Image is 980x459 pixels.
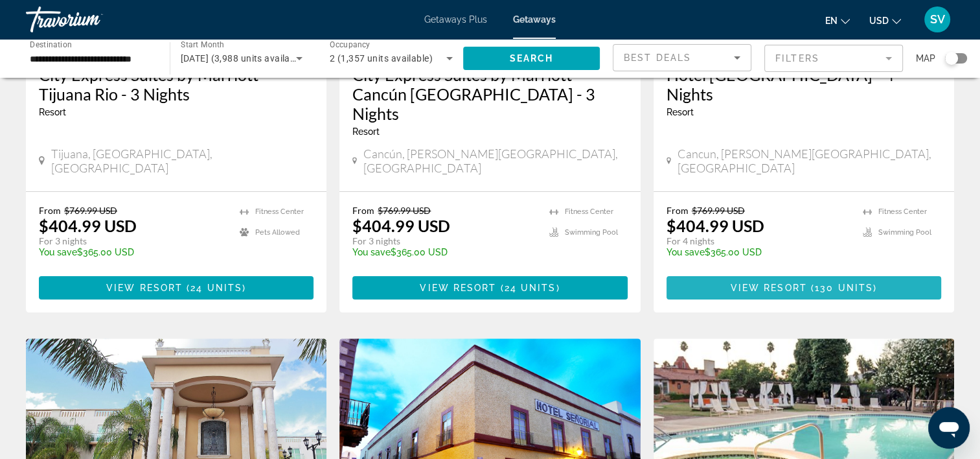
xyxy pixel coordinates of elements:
span: From [352,205,374,216]
span: ( ) [807,283,877,293]
p: For 3 nights [39,235,227,247]
span: $769.99 USD [378,205,431,216]
a: Travorium [26,3,155,36]
span: View Resort [420,283,496,293]
button: Search [463,47,600,70]
span: You save [667,247,705,257]
span: You save [39,247,77,257]
span: Destination [30,40,72,49]
span: Cancun, [PERSON_NAME][GEOGRAPHIC_DATA], [GEOGRAPHIC_DATA] [678,147,941,175]
span: From [39,205,61,216]
button: View Resort(24 units) [352,276,627,300]
span: Resort [39,107,66,117]
a: Hotel [GEOGRAPHIC_DATA] - 4 Nights [667,65,941,104]
span: 24 units [190,283,242,293]
p: $404.99 USD [667,216,764,235]
span: Cancún, [PERSON_NAME][GEOGRAPHIC_DATA], [GEOGRAPHIC_DATA] [363,147,627,175]
span: You save [352,247,391,257]
span: Map [916,49,935,67]
span: Start Month [181,40,224,49]
mat-select: Sort by [624,50,740,65]
span: Fitness Center [878,207,927,216]
span: 24 units [505,283,556,293]
p: For 4 nights [667,235,850,247]
span: en [825,16,838,26]
span: [DATE] (3,988 units available) [181,53,306,64]
iframe: Button to launch messaging window [928,407,970,449]
span: Resort [667,107,694,117]
span: View Resort [731,283,807,293]
p: $365.00 USD [352,247,536,257]
span: Swimming Pool [878,228,931,237]
span: Resort [352,126,380,137]
span: Fitness Center [565,207,613,216]
span: SV [930,13,945,26]
span: ( ) [496,283,560,293]
p: For 3 nights [352,235,536,247]
button: User Menu [920,6,954,33]
span: Swimming Pool [565,228,618,237]
span: 2 (1,357 units available) [330,53,433,64]
span: View Resort [106,283,183,293]
p: $404.99 USD [39,216,137,235]
span: 130 units [815,283,873,293]
button: Change currency [869,11,901,30]
span: Pets Allowed [255,228,300,237]
span: From [667,205,689,216]
span: USD [869,16,889,26]
span: Tijuana, [GEOGRAPHIC_DATA], [GEOGRAPHIC_DATA] [51,147,313,175]
span: $769.99 USD [64,205,117,216]
a: Getaways Plus [424,14,487,25]
span: ( ) [183,283,246,293]
button: View Resort(130 units) [667,276,941,300]
span: Fitness Center [255,207,304,216]
button: Filter [764,44,903,73]
p: $365.00 USD [39,247,227,257]
p: $365.00 USD [667,247,850,257]
span: Occupancy [330,40,370,49]
span: $769.99 USD [692,205,745,216]
a: Getaways [513,14,556,25]
button: View Resort(24 units) [39,276,313,300]
a: City Express Suites by Marriott Tijuana Rio - 3 Nights [39,65,313,104]
button: Change language [825,11,850,30]
span: Search [509,53,553,64]
span: Best Deals [624,53,691,63]
p: $404.99 USD [352,216,450,235]
a: City Express Suites by Marriott Cancún [GEOGRAPHIC_DATA] - 3 Nights [352,65,627,123]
